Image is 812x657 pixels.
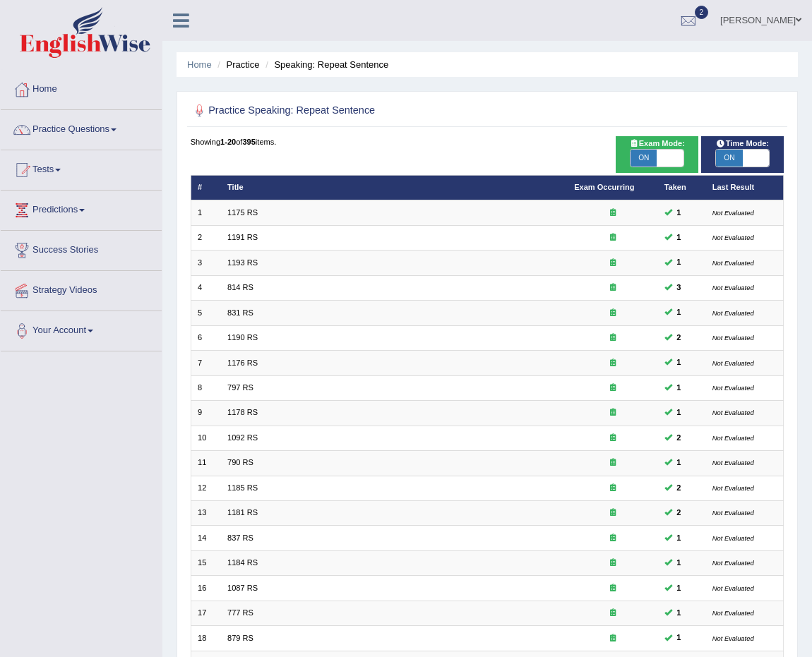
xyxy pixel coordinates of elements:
th: Title [221,175,568,200]
div: Exam occurring question [574,583,651,594]
b: 1-20 [220,138,236,146]
td: 9 [191,401,221,426]
span: You can still take this question [672,406,686,419]
small: Not Evaluated [712,209,754,217]
a: 1184 RS [227,558,258,567]
small: Not Evaluated [712,484,754,492]
span: ON [631,150,657,167]
small: Not Evaluated [712,434,754,442]
td: 10 [191,426,221,450]
a: 1193 RS [227,258,258,267]
a: 831 RS [227,308,253,317]
span: 2 [695,6,709,19]
li: Practice [214,58,259,71]
small: Not Evaluated [712,584,754,592]
a: 1175 RS [227,208,258,217]
a: 1185 RS [227,483,258,492]
div: Exam occurring question [574,282,651,294]
small: Not Evaluated [712,284,754,291]
a: Home [187,59,212,70]
a: Predictions [1,191,162,226]
a: Tests [1,150,162,186]
small: Not Evaluated [712,384,754,392]
a: 1176 RS [227,358,258,367]
td: 12 [191,476,221,500]
small: Not Evaluated [712,634,754,642]
td: 1 [191,200,221,225]
small: Not Evaluated [712,409,754,416]
td: 5 [191,301,221,325]
div: Exam occurring question [574,557,651,569]
td: 16 [191,576,221,601]
div: Exam occurring question [574,258,651,269]
a: 1087 RS [227,584,258,592]
th: Taken [657,175,705,200]
div: Showing of items. [191,136,784,147]
span: Time Mode: [711,138,773,150]
span: You can still take this question [672,457,686,469]
div: Exam occurring question [574,207,651,219]
div: Exam occurring question [574,633,651,644]
li: Speaking: Repeat Sentence [262,58,388,71]
span: You can still take this question [672,482,686,495]
th: # [191,175,221,200]
span: ON [716,150,742,167]
div: Exam occurring question [574,507,651,519]
span: You can still take this question [672,207,686,219]
div: Exam occurring question [574,483,651,494]
div: Exam occurring question [574,407,651,418]
span: You can still take this question [672,607,686,620]
span: You can still take this question [672,256,686,269]
small: Not Evaluated [712,559,754,567]
small: Not Evaluated [712,234,754,241]
a: 1181 RS [227,508,258,517]
span: You can still take this question [672,582,686,595]
a: 879 RS [227,634,253,642]
td: 14 [191,526,221,550]
td: 6 [191,325,221,350]
div: Exam occurring question [574,533,651,544]
a: 1092 RS [227,433,258,442]
small: Not Evaluated [712,459,754,466]
span: You can still take this question [672,332,686,344]
div: Show exams occurring in exams [616,136,699,173]
a: 837 RS [227,534,253,542]
div: Exam occurring question [574,457,651,469]
span: You can still take this question [672,557,686,569]
span: You can still take this question [672,507,686,519]
a: Your Account [1,311,162,346]
small: Not Evaluated [712,534,754,542]
h2: Practice Speaking: Repeat Sentence [191,102,559,120]
a: 1178 RS [227,408,258,416]
b: 395 [242,138,255,146]
a: Practice Questions [1,110,162,145]
td: 4 [191,275,221,300]
span: You can still take this question [672,632,686,644]
small: Not Evaluated [712,509,754,517]
span: You can still take this question [672,231,686,244]
div: Exam occurring question [574,232,651,243]
td: 13 [191,501,221,526]
div: Exam occurring question [574,608,651,619]
td: 3 [191,251,221,275]
a: 814 RS [227,283,253,291]
td: 17 [191,601,221,625]
span: You can still take this question [672,532,686,545]
small: Not Evaluated [712,259,754,267]
a: Strategy Videos [1,271,162,306]
small: Not Evaluated [712,609,754,617]
small: Not Evaluated [712,309,754,317]
div: Exam occurring question [574,308,651,319]
td: 7 [191,351,221,375]
span: You can still take this question [672,382,686,394]
span: You can still take this question [672,306,686,319]
div: Exam occurring question [574,358,651,369]
a: Home [1,70,162,105]
td: 2 [191,225,221,250]
a: 797 RS [227,383,253,392]
a: Success Stories [1,231,162,266]
td: 15 [191,550,221,575]
span: You can still take this question [672,282,686,294]
th: Last Result [705,175,784,200]
div: Exam occurring question [574,332,651,344]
